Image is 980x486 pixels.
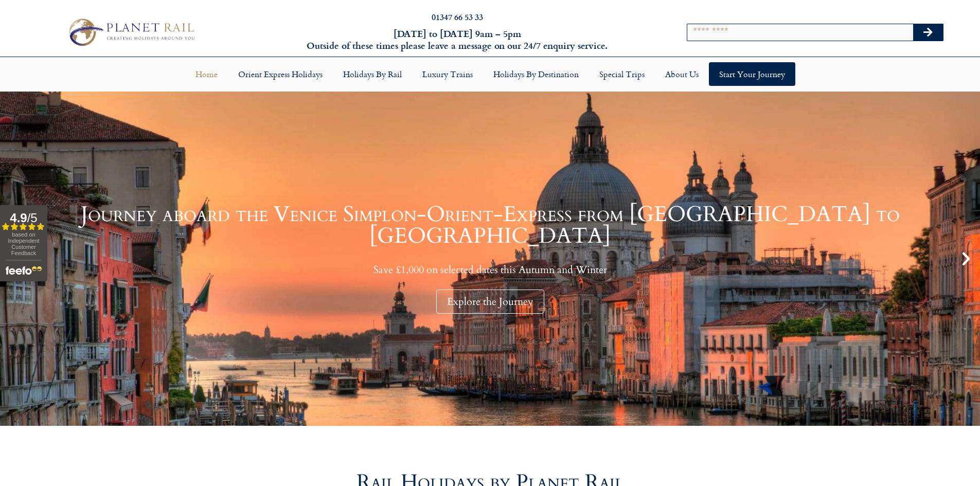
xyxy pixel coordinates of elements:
[432,11,483,23] a: 01347 66 53 33
[228,62,333,86] a: Orient Express Holidays
[26,204,954,247] h1: Journey aboard the Venice Simplon-Orient-Express from [GEOGRAPHIC_DATA] to [GEOGRAPHIC_DATA]
[655,62,709,86] a: About Us
[709,62,795,86] a: Start your Journey
[957,250,975,267] div: Next slide
[333,62,412,86] a: Holidays by Rail
[412,62,483,86] a: Luxury Trains
[913,24,943,41] button: Search
[5,62,975,86] nav: Menu
[436,290,544,314] div: Explore the Journey
[63,15,198,48] img: Planet Rail Train Holidays Logo
[26,263,954,276] p: Save £1,000 on selected dates this Autumn and Winter
[264,28,651,52] h6: [DATE] to [DATE] 9am – 5pm Outside of these times please leave a message on our 24/7 enquiry serv...
[483,62,589,86] a: Holidays by Destination
[185,62,228,86] a: Home
[589,62,655,86] a: Special Trips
